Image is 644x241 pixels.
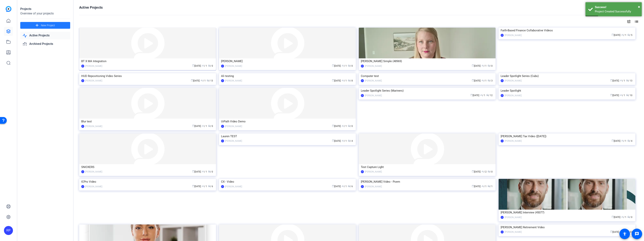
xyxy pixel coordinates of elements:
[472,170,474,172] span: calendar_today
[348,125,350,127] span: radio
[85,185,102,188] div: [PERSON_NAME]
[192,170,201,173] span: [DATE]
[488,79,493,82] span: / 3
[480,94,485,97] span: / 1
[81,179,214,185] div: ICPro Video
[201,79,203,81] span: group
[207,79,213,82] span: / 13
[361,79,364,82] div: RP
[472,64,474,67] span: calendar_today
[4,226,13,235] div: RP
[81,79,84,82] div: AH
[342,185,344,187] span: group
[486,94,488,96] span: radio
[621,34,626,36] span: / 1
[501,94,504,97] div: RP
[621,216,626,218] span: / 1
[348,185,353,188] span: / 6
[627,139,630,142] span: radio
[470,94,479,97] span: [DATE]
[505,94,522,97] div: [PERSON_NAME]
[361,185,364,188] div: LG
[342,185,347,188] span: / 1
[361,58,494,64] div: [PERSON_NAME] Simple (48969)
[488,64,490,67] span: radio
[192,65,201,67] span: [DATE]
[81,65,84,68] div: RP
[627,140,632,142] span: / 4
[480,94,482,96] span: group
[342,139,344,142] span: group
[342,64,344,67] span: group
[627,34,632,36] span: / 5
[612,34,614,36] span: calendar_today
[610,231,619,233] span: [DATE]
[610,94,619,97] span: [DATE]
[472,185,481,188] span: [DATE]
[348,185,350,187] span: radio
[361,73,494,79] div: Computer test
[348,79,350,81] span: radio
[225,79,242,83] div: [PERSON_NAME]
[610,79,612,81] span: calendar_today
[638,5,640,9] span: ×
[481,79,487,82] span: / 1
[85,170,102,174] div: [PERSON_NAME]
[612,216,620,218] span: [DATE]
[481,170,487,173] span: / 2
[622,232,627,236] mat-icon: accessibility
[20,32,70,39] a: Active Projects
[348,139,350,142] span: radio
[202,64,204,67] span: group
[501,73,633,79] div: Leader Spotlight Series (Cubs)
[361,65,364,68] div: RP
[470,94,473,96] span: calendar_today
[225,185,242,188] div: [PERSON_NAME]
[621,140,626,142] span: / 1
[192,125,201,127] span: [DATE]
[332,64,334,67] span: calendar_today
[621,139,624,142] span: group
[612,34,620,36] span: [DATE]
[192,185,201,188] span: [DATE]
[225,139,242,143] div: [PERSON_NAME]
[501,133,633,139] div: [PERSON_NAME] Tax Video ([DATE])
[202,125,207,127] span: / 1
[20,11,70,16] div: Overview of your projects
[505,230,522,234] div: [PERSON_NAME]
[348,140,353,142] span: / 4
[192,64,194,67] span: calendar_today
[332,185,334,187] span: calendar_today
[192,170,194,172] span: calendar_today
[342,140,347,142] span: / 1
[208,185,210,187] span: radio
[472,185,474,187] span: calendar_today
[610,230,612,233] span: calendar_today
[365,94,382,97] div: [PERSON_NAME]
[35,23,39,28] mat-icon: add
[81,119,214,124] div: Blur test
[208,65,213,67] span: / 0
[85,64,102,68] div: [PERSON_NAME]
[501,88,633,93] div: Leader Spotlight
[202,170,207,173] span: / 1
[348,64,350,67] span: radio
[81,125,84,128] div: RP
[208,125,213,127] span: / 0
[191,79,193,81] span: calendar_today
[79,5,103,10] h1: Active Projects
[221,139,224,142] div: LG
[225,124,242,128] div: [PERSON_NAME]
[626,79,632,82] span: / 13
[225,64,242,68] div: [PERSON_NAME]
[620,79,625,82] span: / 1
[221,125,224,128] div: LG
[81,73,214,79] div: HUD Repositioning Video Series
[501,210,633,215] div: [PERSON_NAME] Interview (45077)
[202,185,204,187] span: group
[348,125,353,127] span: / 0
[342,65,347,67] span: / 1
[201,79,206,82] span: / 1
[221,179,354,185] div: CX - Video
[488,79,490,81] span: radio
